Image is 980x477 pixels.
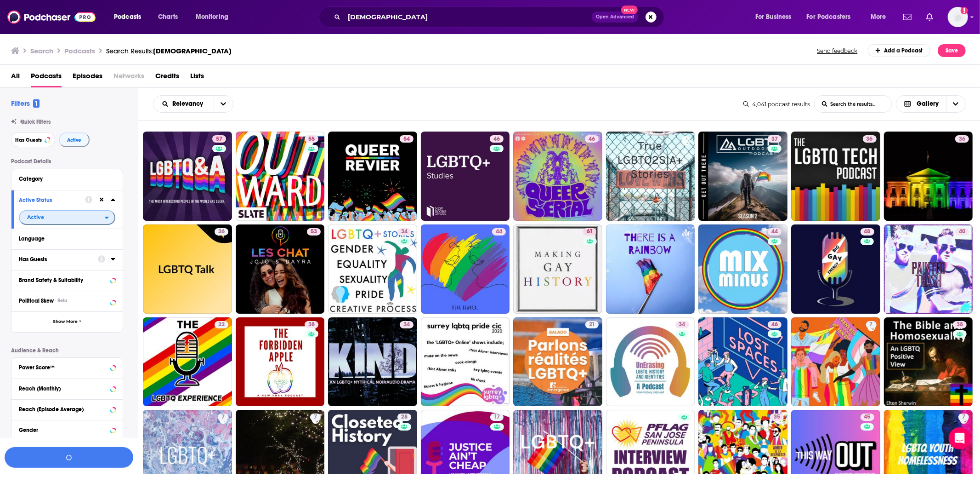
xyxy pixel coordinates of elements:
div: Reach (Episode Average) [19,406,108,413]
span: 36 [867,135,873,144]
a: 7 [310,414,321,421]
a: Podcasts [31,69,62,87]
a: Charts [152,10,183,24]
span: 7 [962,413,965,422]
a: 7 [218,414,228,421]
span: Relevancy [172,101,206,107]
div: Brand Safety & Suitability [19,277,108,283]
a: 61 [513,224,602,314]
a: Search Results:[DEMOGRAPHIC_DATA] [106,46,232,55]
a: Credits [155,69,179,87]
button: Reach (Monthly) [19,383,115,394]
div: Active Status [19,197,79,203]
button: open menu [801,10,864,24]
a: 46 [513,132,602,221]
span: 40 [959,227,965,236]
a: 48 [791,224,880,314]
a: 34 [397,228,411,236]
a: 61 [583,228,596,236]
a: 26 [143,224,232,314]
button: Language [19,233,115,244]
a: 34 [328,317,417,407]
div: Gender [19,427,108,433]
a: 55 [236,132,325,221]
a: 46 [768,321,782,328]
span: Has Guests [15,138,42,143]
a: 46 [421,132,510,221]
img: Podchaser - Follow, Share and Rate Podcasts [7,8,96,26]
span: 7 [221,413,225,422]
svg: Add a profile image [961,7,968,14]
a: 55 [305,135,318,143]
a: 34 [400,321,414,328]
div: Beta [57,298,68,304]
a: 37 [698,132,787,221]
span: More [871,11,886,23]
a: 38 [236,317,325,407]
h2: Choose View [896,95,966,113]
span: 34 [401,227,408,236]
a: 44 [768,228,782,236]
span: 57 [216,135,222,144]
span: 37 [771,135,778,144]
a: 38 [884,317,973,407]
button: Save [938,44,966,57]
button: Reach (Episode Average) [19,403,115,415]
div: Has Guests [19,256,92,263]
button: Political SkewBeta [19,295,115,306]
span: Monitoring [196,11,228,23]
a: 21 [585,321,599,328]
a: Episodes [73,69,102,87]
span: 17 [494,413,500,422]
button: open menu [749,10,803,24]
p: Podcast Details [11,158,123,165]
a: 46 [490,135,504,143]
span: Active [67,138,81,143]
span: 7 [870,320,873,329]
button: Brand Safety & Suitability [19,274,115,286]
span: 35 [774,413,780,422]
a: 36 [791,132,880,221]
span: 36 [959,135,965,144]
span: Active [27,215,44,220]
span: 44 [771,227,778,236]
h3: Search [30,46,53,55]
button: Send feedback [815,47,861,55]
button: open menu [214,96,233,112]
span: [DEMOGRAPHIC_DATA] [153,46,232,55]
span: All [11,69,20,87]
a: Add a Podcast [868,44,931,57]
a: 44 [492,228,506,236]
button: Has Guests [11,132,55,147]
button: open menu [153,101,214,107]
a: Show notifications dropdown [923,9,937,25]
a: 34 [675,321,689,328]
a: 7 [791,317,880,407]
span: For Business [755,11,792,23]
span: 46 [493,135,500,144]
a: 17 [490,414,504,421]
span: 22 [218,320,225,329]
div: Open Intercom Messenger [949,427,971,449]
a: 34 [606,317,695,407]
a: 7 [866,321,877,328]
span: Gallery [917,101,939,107]
span: 21 [589,320,595,329]
a: 57 [212,135,226,143]
span: Lists [190,69,204,87]
a: Show notifications dropdown [900,9,915,25]
a: 54 [400,135,414,143]
span: For Podcasters [807,11,851,23]
a: 36 [863,135,877,143]
a: 38 [305,321,318,328]
span: New [621,6,638,14]
a: 37 [768,135,782,143]
div: Reach (Monthly) [19,385,108,392]
span: 38 [957,320,963,329]
span: 55 [308,135,315,144]
span: 28 [401,413,408,422]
